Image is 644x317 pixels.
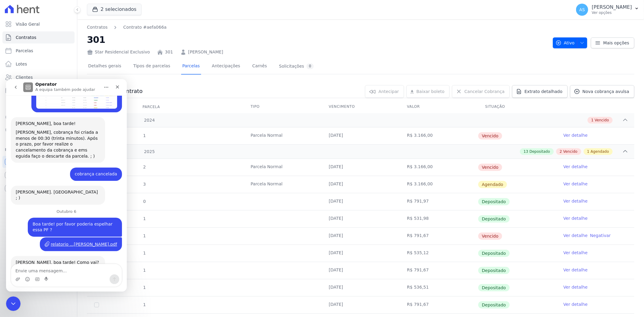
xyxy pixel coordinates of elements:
span: 1 [591,117,594,123]
span: Vencido [595,117,609,123]
td: [DATE] [322,296,400,313]
td: R$ 791,67 [400,262,478,279]
th: Valor [400,101,478,113]
iframe: Intercom live chat [6,296,21,311]
a: Parcelas [181,59,201,75]
a: Detalhes gerais [87,59,123,75]
span: 1 [143,302,146,307]
span: Vencido [478,232,502,240]
a: Ver detalhe [563,284,588,290]
a: 301 [165,49,173,55]
a: Solicitações0 [278,59,315,75]
input: Só é possível selecionar pagamentos em aberto [94,303,99,307]
span: Depositado [478,198,510,205]
div: relatorio ...[PERSON_NAME].pdf [45,162,111,168]
span: Vencido [563,149,577,154]
div: Outubro 6 [5,130,116,139]
td: [DATE] [322,228,400,245]
td: R$ 791,97 [400,193,478,210]
a: [PERSON_NAME] [188,49,223,55]
td: R$ 531,98 [400,210,478,227]
span: 1 [143,285,146,290]
a: Nova cobrança avulsa [570,85,634,98]
td: R$ 3.166,00 [400,159,478,176]
div: [PERSON_NAME]. [GEOGRAPHIC_DATA] ; ) [5,107,99,126]
p: Ver opções [592,10,632,15]
a: Ver detalhe [563,267,588,273]
td: [DATE] [322,159,400,176]
span: Depositado [478,250,510,257]
td: R$ 536,51 [400,279,478,296]
div: Andreza diz… [5,158,116,177]
a: Ver detalhe [563,198,588,204]
span: Agendado [478,181,507,188]
a: Conta Hent [2,169,75,181]
div: Parcela [135,101,167,113]
span: 2 [143,165,146,169]
a: Antecipações [211,59,242,75]
textarea: Envie uma mensagem... [5,185,116,195]
span: Agendado [591,149,609,154]
div: [PERSON_NAME]. [GEOGRAPHIC_DATA] ; ) [10,110,94,122]
a: Contratos [2,31,75,43]
span: 1 [143,216,146,221]
th: Situação [478,101,556,113]
div: [PERSON_NAME], boa tarde! Como vai?[PERSON_NAME], prontinho. Dado o comando para espelhamento. ;) [5,177,99,205]
nav: Breadcrumb [87,24,167,30]
a: Crédito [2,111,75,123]
h2: 301 [87,33,548,46]
span: Vencido [478,164,502,171]
span: Ativo [556,37,575,48]
td: [DATE] [322,193,400,210]
a: Ver detalhe [563,181,588,187]
td: R$ 3.166,00 [400,127,478,144]
a: Carnês [251,59,268,75]
div: [PERSON_NAME], boa tarde![PERSON_NAME], cobrança foi criada a menos de 00:30 (trinta minutos). Ap... [5,38,99,84]
a: Tipos de parcelas [132,59,171,75]
div: Plataformas [5,146,72,153]
div: Star Residencial Exclusivo [87,49,150,55]
td: R$ 535,12 [400,245,478,262]
span: 13 [524,149,528,154]
span: 2024 [144,117,155,123]
div: Adriane diz… [5,177,116,210]
a: Transferências [2,98,75,110]
td: [DATE] [322,279,400,296]
td: [DATE] [322,176,400,193]
td: [DATE] [322,262,400,279]
th: Tipo [243,101,322,113]
button: Ativo [553,37,588,48]
a: Ver detalhe [563,232,588,239]
span: Extrato detalhado [524,88,562,94]
div: [PERSON_NAME], boa tarde! Como vai? [10,181,94,187]
a: Lotes [2,58,75,70]
td: [DATE] [322,127,400,144]
div: cobrança cancelada [69,92,111,98]
div: [PERSON_NAME], boa tarde! [10,42,94,48]
span: 1 [143,233,146,238]
a: Contratos [87,24,107,30]
td: Parcela Normal [243,176,322,193]
span: AS [579,8,585,12]
a: Extrato detalhado [512,85,568,98]
a: Ver detalhe [563,250,588,256]
span: Depositado [478,215,510,223]
div: Adriane diz… [5,107,116,130]
a: Parcelas [2,45,75,57]
span: 0 [143,199,146,204]
span: Contratos [16,34,36,40]
a: Recebíveis [2,156,75,168]
button: Seletor de Gif [29,198,34,203]
span: Mais opções [603,40,629,46]
td: [DATE] [322,210,400,227]
td: R$ 791,67 [400,296,478,313]
div: relatorio ...[PERSON_NAME].pdf [34,158,116,172]
nav: Breadcrumb [87,24,548,30]
button: Carregar anexo [9,198,14,203]
a: Contrato #aefa066a [123,24,166,30]
td: Parcela Normal [243,159,322,176]
span: 1 [143,133,146,138]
